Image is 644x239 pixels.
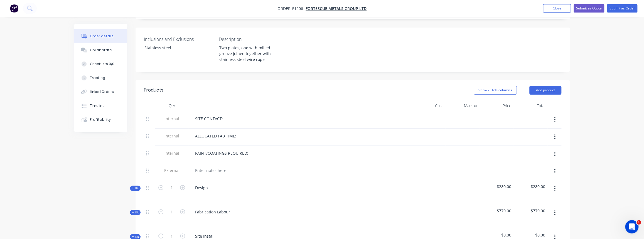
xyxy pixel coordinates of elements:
[140,44,210,52] div: Stainless steel.
[74,57,127,71] button: Checklists 0/0
[132,186,139,190] span: Kit
[157,150,186,156] span: Internal
[191,184,212,192] div: Design
[90,117,111,122] div: Profitability
[130,186,141,191] button: Kit
[74,43,127,57] button: Collaborate
[445,100,480,111] div: Markup
[132,235,139,239] span: Kit
[516,184,545,189] span: $280.00
[215,44,284,63] div: Two plates, one with milled groove joined together with stainless steel wire rope
[74,113,127,127] button: Profitability
[191,208,235,216] div: Fabrication Labour
[636,220,641,225] span: 1
[90,48,112,53] div: Collaborate
[157,133,186,139] span: Internal
[191,132,241,140] div: ALLOCATED FAB TIME:
[481,184,511,189] span: $280.00
[277,6,306,11] span: Order #1206 -
[90,34,114,39] div: Order details
[90,89,114,94] div: Linked Orders
[529,86,561,95] button: Add product
[481,208,511,214] span: $770.00
[625,220,638,233] iframe: Intercom live chat
[10,4,18,13] img: Factory
[516,208,545,214] span: $770.00
[474,86,517,95] button: Show / Hide columns
[74,99,127,113] button: Timeline
[411,100,445,111] div: Cost
[191,115,227,123] div: SITE CONTACT:
[157,167,186,173] span: External
[157,116,186,122] span: Internal
[513,100,548,111] div: Total
[74,29,127,43] button: Order details
[90,103,105,108] div: Timeline
[144,87,163,93] div: Products
[306,6,367,11] a: FORTESCUE METALS GROUP LTD
[155,100,188,111] div: Qty
[90,61,114,66] div: Checklists 0/0
[574,4,604,13] button: Submit as Quote
[516,232,545,238] span: $0.00
[191,149,253,157] div: PAINT/COATINGS REQUIRED:
[132,210,139,215] span: Kit
[479,100,513,111] div: Price
[481,232,511,238] span: $0.00
[130,210,141,215] button: Kit
[74,71,127,85] button: Tracking
[74,85,127,99] button: Linked Orders
[219,36,288,43] label: Description
[90,75,105,80] div: Tracking
[543,4,571,13] button: Close
[607,4,637,13] button: Submit as Order
[144,36,213,43] label: Inclusions and Exclusions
